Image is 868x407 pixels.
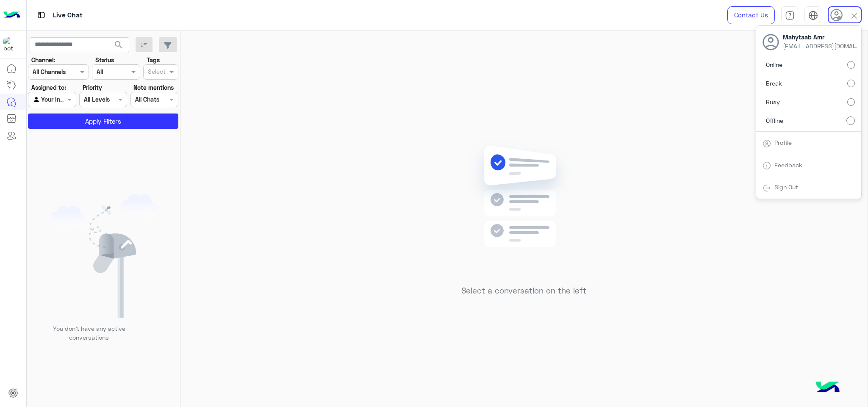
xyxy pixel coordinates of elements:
[763,161,771,170] img: tab
[463,139,585,280] img: no messages
[3,37,19,52] img: 1403182699927242
[50,194,157,318] img: empty users
[847,80,855,87] input: Break
[3,6,20,24] img: Logo
[774,183,798,191] a: Sign Out
[28,114,178,129] button: Apply Filters
[808,11,818,20] img: tab
[846,116,855,125] input: Offline
[849,11,859,21] img: close
[813,373,843,403] img: hulul-logo.png
[781,6,798,24] a: tab
[766,116,783,125] span: Offline
[763,184,771,192] img: tab
[783,33,859,42] span: Mahytaab Amr
[847,98,855,106] input: Busy
[114,40,124,50] span: search
[46,324,132,342] p: You don’t have any active conversations
[847,61,855,69] input: Online
[95,55,114,64] label: Status
[108,37,129,55] button: search
[774,139,792,146] a: Profile
[461,286,586,296] h5: Select a conversation on the left
[83,83,102,92] label: Priority
[133,83,174,92] label: Note mentions
[53,10,83,21] p: Live Chat
[785,11,795,20] img: tab
[774,161,802,169] a: Feedback
[766,60,782,69] span: Online
[783,42,859,50] span: [EMAIL_ADDRESS][DOMAIN_NAME]
[31,83,66,92] label: Assigned to:
[766,79,782,88] span: Break
[147,67,166,78] div: Select
[727,6,775,24] a: Contact Us
[763,139,771,148] img: tab
[147,55,160,64] label: Tags
[36,10,47,20] img: tab
[766,97,780,106] span: Busy
[31,55,55,64] label: Channel:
